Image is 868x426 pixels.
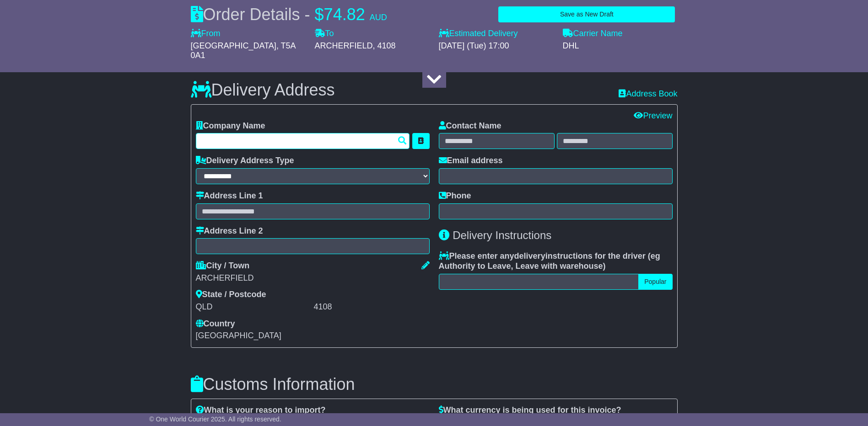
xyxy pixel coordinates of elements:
div: QLD [196,302,312,312]
span: 74.82 [324,5,365,24]
h3: Delivery Address [191,81,335,99]
span: eg Authority to Leave, Leave with warehouse [439,251,660,271]
span: , T5A 0A1 [191,41,296,60]
label: Phone [439,191,471,201]
label: Country [196,319,235,329]
label: Estimated Delivery [439,29,554,39]
button: Save as New Draft [498,6,675,22]
label: Address Line 1 [196,191,263,201]
span: [GEOGRAPHIC_DATA] [196,331,281,340]
div: ARCHERFIELD [196,273,430,283]
span: delivery [514,251,545,261]
span: ARCHERFIELD [315,41,373,50]
span: © One World Courier 2025. All rights reserved. [149,415,281,423]
label: What is your reason to import? [196,405,326,415]
span: AUD [370,13,387,22]
a: Preview [634,111,672,120]
label: City / Town [196,261,250,271]
div: DHL [563,41,678,51]
span: [GEOGRAPHIC_DATA] [191,41,276,50]
span: , 4108 [373,41,396,50]
button: Popular [638,274,672,290]
label: Please enter any instructions for the driver ( ) [439,251,673,271]
label: Delivery Address Type [196,156,294,166]
span: Delivery Instructions [453,229,551,241]
label: Address Line 2 [196,226,263,236]
div: Order Details - [191,5,387,24]
label: Email address [439,156,503,166]
label: What currency is being used for this invoice? [439,405,621,415]
label: To [315,29,334,39]
a: Address Book [619,89,677,98]
label: Contact Name [439,121,501,131]
span: $ [315,5,324,24]
label: State / Postcode [196,290,266,300]
div: [DATE] (Tue) 17:00 [439,41,554,51]
label: Carrier Name [563,29,623,39]
h3: Customs Information [191,375,678,394]
label: Company Name [196,121,265,131]
div: 4108 [314,302,430,312]
label: From [191,29,221,39]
